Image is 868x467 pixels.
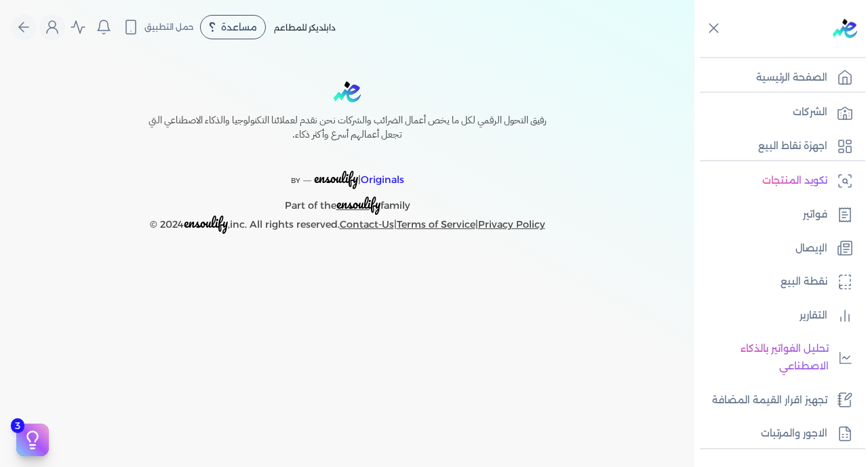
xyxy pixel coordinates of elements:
span: مساعدة [221,22,257,32]
span: دابلديكر للمطاعم [274,22,336,33]
p: تحليل الفواتير بالذكاء الاصطناعي [701,340,829,375]
span: ensoulify [184,212,228,233]
span: 3 [11,418,24,433]
a: Contact-Us [340,218,394,230]
p: Part of the family [119,190,575,215]
a: Terms of Service [397,218,475,230]
p: التقارير [800,307,827,325]
p: نقطة البيع [781,273,827,291]
a: ensoulify [336,199,380,211]
p: فواتير [803,206,827,224]
a: تكويد المنتجات [694,167,860,195]
p: تكويد المنتجات [762,172,827,190]
span: حمل التطبيق [144,21,194,33]
span: ensoulify [336,193,380,214]
img: logo [833,19,857,38]
p: | [119,153,575,190]
a: الإيصال [694,235,860,263]
a: الاجور والمرتبات [694,420,860,448]
a: فواتير [694,201,860,229]
p: تجهيز اقرار القيمة المضافة [712,392,827,409]
a: التقارير [694,302,860,330]
p: الإيصال [795,240,827,258]
p: الشركات [793,104,827,121]
p: الصفحة الرئيسية [756,69,827,87]
p: © 2024 ,inc. All rights reserved. | | [119,214,575,234]
button: حمل التطبيق [119,16,197,39]
a: الصفحة الرئيسية [694,64,860,92]
p: الاجور والمرتبات [761,425,827,443]
sup: __ [303,173,311,182]
span: Originals [361,174,404,186]
span: BY [291,176,300,185]
p: اجهزة نقاط البيع [758,138,827,155]
span: ensoulify [314,167,358,188]
a: تجهيز اقرار القيمة المضافة [694,386,860,415]
a: تحليل الفواتير بالذكاء الاصطناعي [694,335,860,380]
a: اجهزة نقاط البيع [694,132,860,161]
a: الشركات [694,98,860,127]
div: مساعدة [200,15,266,39]
h6: رفيق التحول الرقمي لكل ما يخص أعمال الضرائب والشركات نحن نقدم لعملائنا التكنولوجيا والذكاء الاصطن... [119,113,575,142]
a: Privacy Policy [478,218,545,230]
button: 3 [16,424,49,456]
a: نقطة البيع [694,268,860,296]
img: logo [334,81,361,102]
